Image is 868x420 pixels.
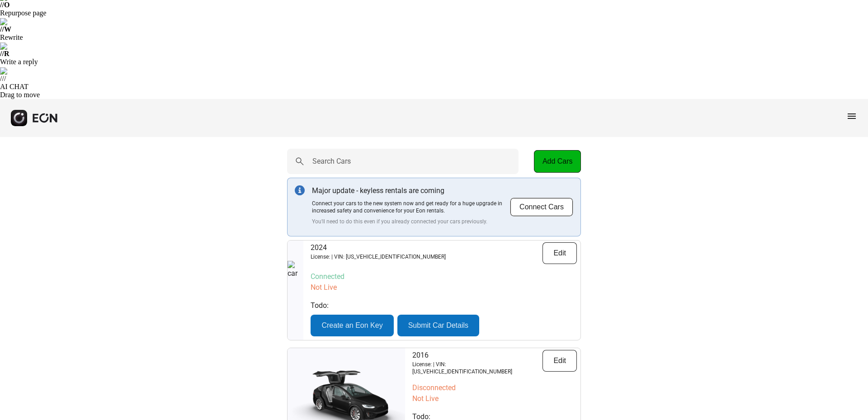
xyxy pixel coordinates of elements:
[312,200,510,214] p: Connect your cars to the new system now and get ready for a huge upgrade in increased safety and ...
[542,350,577,372] button: Edit
[510,198,573,217] button: Connect Cars
[311,242,446,253] p: 2024
[311,282,577,293] p: Not Live
[311,253,446,260] p: License: | VIN: [US_VEHICLE_IDENTIFICATION_NUMBER]
[312,156,351,167] label: Search Cars
[288,261,303,320] img: car
[311,271,577,282] p: Connected
[312,185,510,196] p: Major update - keyless rentals are coming
[295,185,305,195] img: info
[846,111,857,122] span: menu
[397,315,479,336] button: Submit Car Details
[311,315,393,336] button: Create an Eon Key
[542,242,577,264] button: Edit
[412,393,577,404] p: Not Live
[311,300,577,311] p: Todo:
[534,150,581,173] button: Add Cars
[412,361,542,375] p: License: | VIN: [US_VEHICLE_IDENTIFICATION_NUMBER]
[412,350,542,361] p: 2016
[412,382,577,393] p: Disconnected
[312,218,510,225] p: You'll need to do this even if you already connected your cars previously.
